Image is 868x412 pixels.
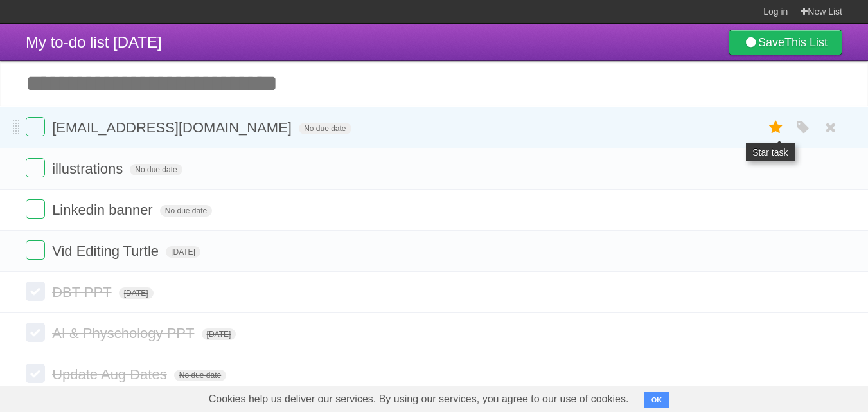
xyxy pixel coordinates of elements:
span: [DATE] [202,328,236,340]
b: This List [784,36,828,49]
span: [DATE] [119,287,154,299]
button: OK [644,392,669,408]
a: SaveThis List [729,30,842,55]
span: No due date [299,123,351,134]
span: Linkedin banner [52,202,156,218]
label: Done [26,240,45,260]
label: Done [26,199,45,219]
span: AI & Physchology PPT [52,325,197,341]
span: [DATE] [166,246,200,258]
span: Vid Editing Turtle [52,243,162,259]
span: Update Aug Dates [52,366,170,382]
span: No due date [130,164,182,175]
span: No due date [160,205,212,217]
span: illustrations [52,161,126,177]
label: Done [26,158,45,177]
span: No due date [174,370,226,381]
label: Done [26,282,45,301]
span: [EMAIL_ADDRESS][DOMAIN_NAME] [52,120,295,136]
span: DBT PPT [52,284,115,300]
label: Done [26,323,45,342]
label: Star task [764,117,788,138]
label: Done [26,117,45,136]
span: My to-do list [DATE] [26,33,162,51]
label: Done [26,364,45,383]
span: Cookies help us deliver our services. By using our services, you agree to our use of cookies. [196,386,642,412]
